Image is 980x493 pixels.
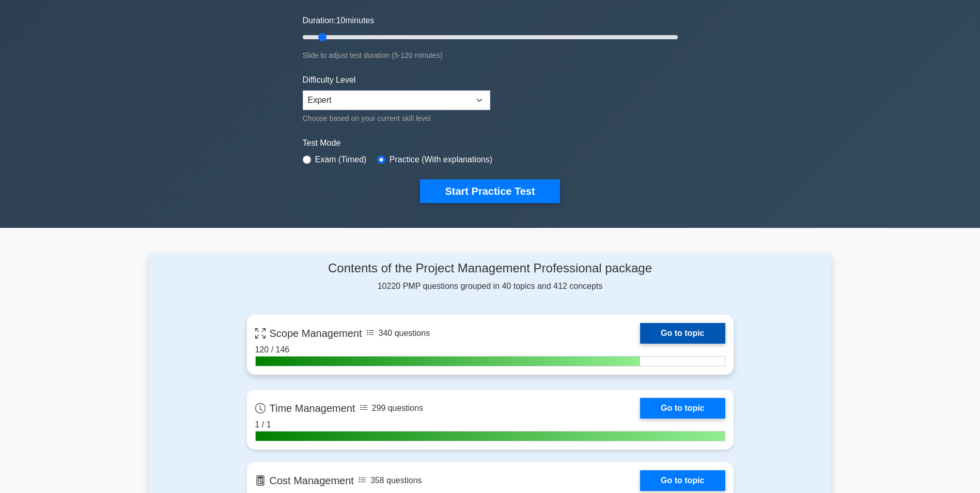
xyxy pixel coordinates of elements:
[640,398,725,419] a: Go to topic
[390,153,492,166] label: Practice (With explanations)
[303,74,356,86] label: Difficulty Level
[315,153,367,166] label: Exam (Timed)
[336,16,345,25] span: 10
[303,112,490,125] div: Choose based on your current skill level
[247,261,734,292] div: 10220 PMP questions grouped in 40 topics and 412 concepts
[640,470,725,491] a: Go to topic
[247,261,734,276] h4: Contents of the Project Management Professional package
[303,49,678,61] div: Slide to adjust test duration (5-120 minutes)
[420,179,559,203] button: Start Practice Test
[303,14,375,27] label: Duration: minutes
[303,137,678,149] label: Test Mode
[640,323,725,344] a: Go to topic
